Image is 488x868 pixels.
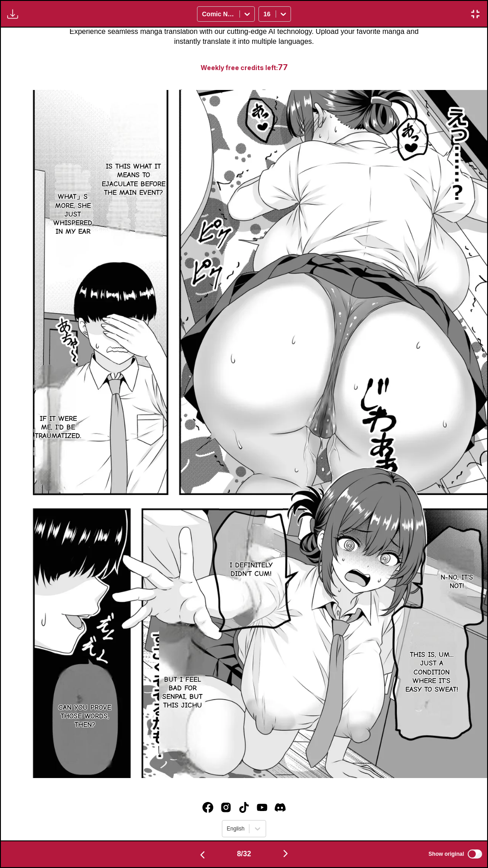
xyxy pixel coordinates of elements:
img: Next page [280,848,291,859]
p: This is, um... just a condition where it's easy to sweat! [402,649,462,696]
img: Manga Panel [1,90,487,778]
p: Can you prove those words, then? [52,702,117,731]
p: If it were me, I'd be traumatized. [33,413,83,443]
p: N-No, it's not! [434,571,479,592]
p: What」s more, she just whispered in my ear [50,191,96,238]
p: Is this what it means to ejaculate before the main event? [99,160,168,199]
img: Previous page [197,849,208,860]
input: Show original [468,849,482,859]
p: I definitely didn't cum! [219,559,282,580]
span: 8 / 32 [237,850,251,858]
p: But I feel bad for senpai, but this jichu [159,674,206,712]
span: Show original [428,851,464,857]
img: Download translated images [7,9,18,19]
